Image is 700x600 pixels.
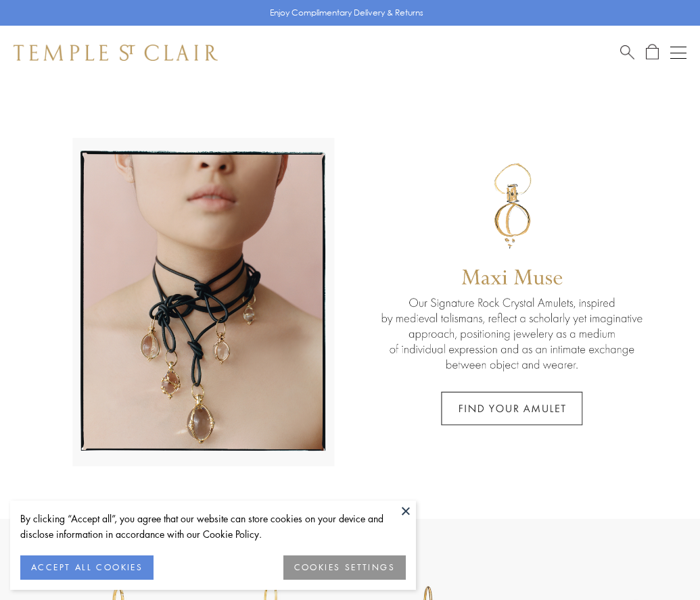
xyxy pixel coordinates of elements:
button: COOKIES SETTINGS [283,555,406,580]
a: Open Shopping Bag [646,44,659,61]
button: ACCEPT ALL COOKIES [20,555,154,580]
a: Search [620,44,634,61]
img: Temple St. Clair [14,45,218,61]
div: By clicking “Accept all”, you agree that our website can store cookies on your device and disclos... [20,511,406,542]
p: Enjoy Complimentary Delivery & Returns [270,6,423,20]
button: Open navigation [670,45,686,61]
